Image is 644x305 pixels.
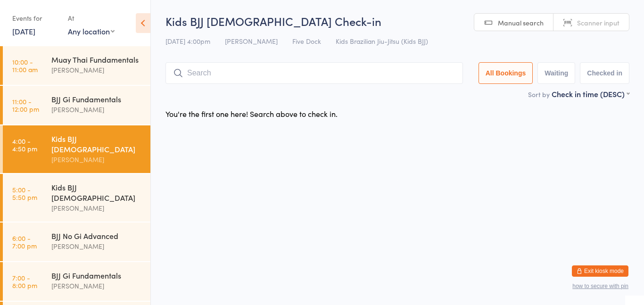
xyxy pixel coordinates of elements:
[51,203,142,214] div: [PERSON_NAME]
[12,234,37,249] time: 6:00 - 7:00 pm
[51,231,142,241] div: BJJ No Gi Advanced
[580,62,629,84] button: Checked in
[165,62,463,84] input: Search
[3,86,150,124] a: 11:00 -12:00 pmBJJ Gi Fundamentals[PERSON_NAME]
[165,13,629,29] h2: Kids BJJ [DEMOGRAPHIC_DATA] Check-in
[577,18,619,27] span: Scanner input
[51,270,142,280] div: BJJ Gi Fundamentals
[51,154,142,165] div: [PERSON_NAME]
[51,94,142,104] div: BJJ Gi Fundamentals
[51,104,142,115] div: [PERSON_NAME]
[165,108,338,119] div: You're the first one here! Search above to check in.
[572,265,628,277] button: Exit kiosk mode
[12,98,39,113] time: 11:00 - 12:00 pm
[479,62,533,84] button: All Bookings
[51,54,142,65] div: Muay Thai Fundamentals
[51,280,142,291] div: [PERSON_NAME]
[68,26,115,36] div: Any location
[292,36,321,46] span: Five Dock
[3,46,150,85] a: 10:00 -11:00 amMuay Thai Fundamentals[PERSON_NAME]
[12,26,35,36] a: [DATE]
[12,10,58,26] div: Events for
[68,10,115,26] div: At
[12,137,37,152] time: 4:00 - 4:50 pm
[3,125,150,173] a: 4:00 -4:50 pmKids BJJ [DEMOGRAPHIC_DATA][PERSON_NAME]
[225,36,278,46] span: [PERSON_NAME]
[572,283,628,289] button: how to secure with pin
[51,241,142,252] div: [PERSON_NAME]
[552,89,629,99] div: Check in time (DESC)
[336,36,428,46] span: Kids Brazilian Jiu-Jitsu (Kids BJJ)
[3,174,150,222] a: 5:00 -5:50 pmKids BJJ [DEMOGRAPHIC_DATA][PERSON_NAME]
[12,274,37,289] time: 7:00 - 8:00 pm
[51,65,142,75] div: [PERSON_NAME]
[3,262,150,301] a: 7:00 -8:00 pmBJJ Gi Fundamentals[PERSON_NAME]
[51,133,142,154] div: Kids BJJ [DEMOGRAPHIC_DATA]
[165,36,210,46] span: [DATE] 4:00pm
[12,186,37,201] time: 5:00 - 5:50 pm
[498,18,544,27] span: Manual search
[537,62,575,84] button: Waiting
[3,223,150,261] a: 6:00 -7:00 pmBJJ No Gi Advanced[PERSON_NAME]
[12,58,38,73] time: 10:00 - 11:00 am
[528,90,550,99] label: Sort by
[51,182,142,203] div: Kids BJJ [DEMOGRAPHIC_DATA]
